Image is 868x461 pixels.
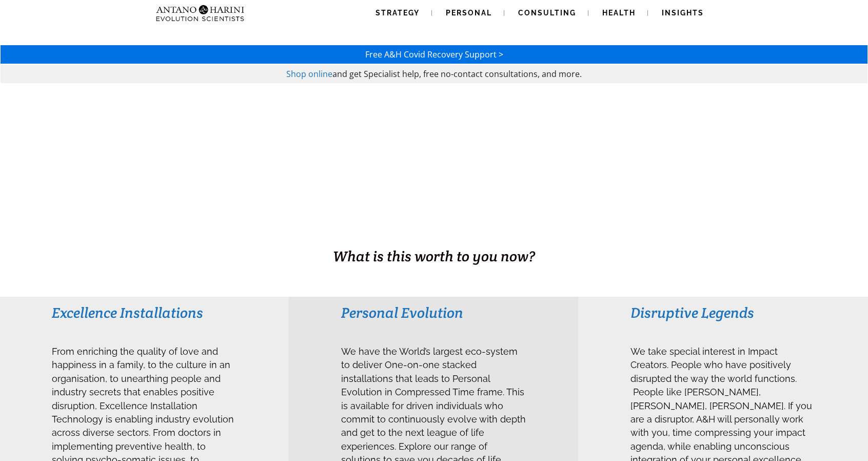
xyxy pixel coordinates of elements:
h3: Excellence Installations [52,303,237,322]
a: Free A&H Covid Recovery Support > [365,49,503,60]
span: What is this worth to you now? [333,247,535,265]
span: Consulting [518,9,576,17]
span: Health [602,9,636,17]
span: Insights [662,9,704,17]
h3: Personal Evolution [341,303,526,322]
span: Personal [446,9,492,17]
h1: BUSINESS. HEALTH. Family. Legacy [1,224,867,246]
a: Shop online [286,68,332,80]
span: Strategy [376,9,420,17]
h3: Disruptive Legends [630,303,816,322]
span: and get Specialist help, free no-contact consultations, and more. [332,68,582,80]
